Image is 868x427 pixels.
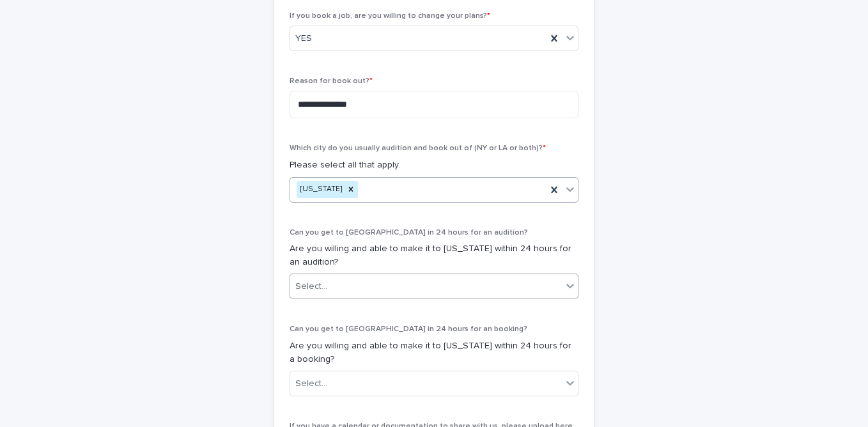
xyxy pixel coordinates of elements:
p: Please select all that apply. [290,159,578,172]
div: Select... [295,280,327,293]
div: Select... [295,377,327,391]
span: Can you get to [GEOGRAPHIC_DATA] in 24 hours for an booking? [290,325,527,333]
span: If you book a job, are you willing to change your plans? [290,12,490,20]
div: [US_STATE] [297,181,344,198]
p: Are you willing and able to make it to [US_STATE] within 24 hours for an audition? [290,242,578,269]
span: Reason for book out? [290,77,373,85]
span: YES [295,32,312,45]
p: Are you willing and able to make it to [US_STATE] within 24 hours for a booking? [290,339,578,366]
span: Can you get to [GEOGRAPHIC_DATA] in 24 hours for an audition? [290,229,528,237]
span: Which city do you usually audition and book out of (NY or LA or both)? [290,144,546,152]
